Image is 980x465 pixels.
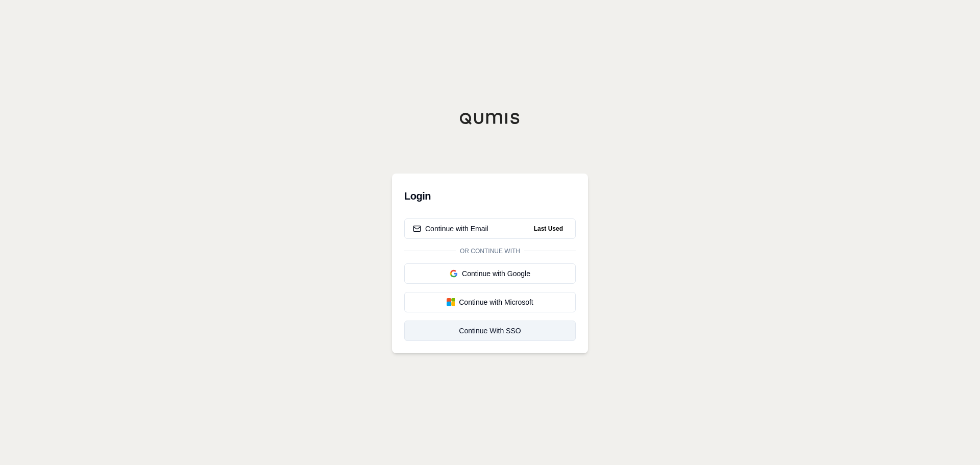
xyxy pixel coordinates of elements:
button: Continue with Google [404,263,576,284]
div: Continue with Microsoft [413,297,567,307]
button: Continue with EmailLast Used [404,218,576,239]
div: Continue with Google [413,268,567,279]
span: Or continue with [456,247,524,255]
a: Continue With SSO [404,321,576,341]
button: Continue with Microsoft [404,292,576,312]
h3: Login [404,186,576,206]
div: Continue With SSO [413,326,567,336]
span: Last Used [530,223,567,235]
img: Qumis [459,112,521,125]
div: Continue with Email [413,224,488,234]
